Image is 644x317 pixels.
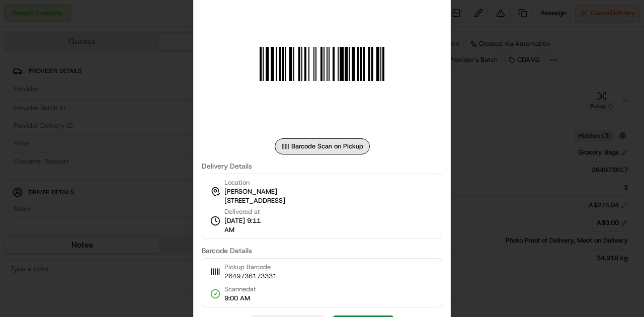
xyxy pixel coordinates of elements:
span: Location [224,178,250,187]
span: 2649736173331 [224,272,277,281]
span: [PERSON_NAME] [224,187,277,196]
span: Pickup Barcode [224,263,277,272]
div: Barcode Scan on Pickup [275,138,370,154]
span: 9:00 AM [224,294,256,303]
span: [DATE] 9:11 AM [224,216,271,234]
span: Scanned at [224,285,256,294]
label: Delivery Details [202,163,442,170]
span: [STREET_ADDRESS] [224,196,285,205]
label: Barcode Details [202,247,442,254]
span: Delivered at [224,207,271,216]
